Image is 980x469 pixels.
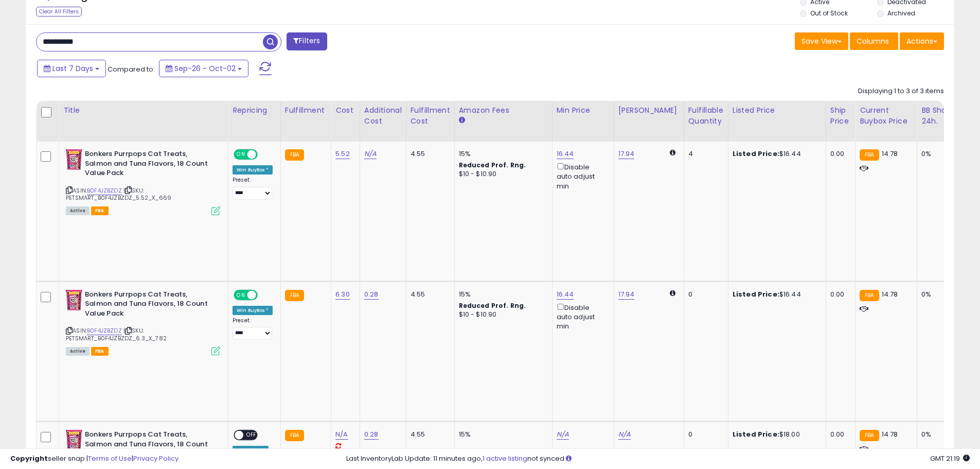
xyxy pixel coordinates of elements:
div: Win BuyBox * [233,306,273,315]
div: Fulfillment Cost [411,105,450,127]
div: 4 [688,149,720,159]
small: FBA [860,290,879,301]
span: 14.78 [882,289,898,299]
div: Fulfillment [285,105,327,116]
a: N/A [618,429,631,440]
span: 2025-10-10 21:19 GMT [930,454,970,463]
button: Last 7 Days [37,60,106,77]
div: BB Share 24h. [921,105,959,127]
div: 0% [921,149,955,159]
div: 0 [688,290,720,299]
div: $16.44 [733,290,818,299]
a: 16.44 [557,289,574,300]
span: OFF [256,150,273,159]
div: [PERSON_NAME] [618,105,680,116]
a: N/A [335,429,348,440]
small: FBA [860,430,879,441]
button: Sep-26 - Oct-02 [159,60,248,77]
div: Additional Cost [364,105,402,127]
div: 4.55 [411,149,447,159]
small: FBA [285,290,304,301]
div: Clear All Filters [36,7,82,16]
small: FBA [860,149,879,161]
span: FBA [91,347,109,356]
strong: Copyright [10,454,48,463]
div: seller snap | | [10,454,179,464]
b: Listed Price: [733,289,779,299]
span: All listings currently available for purchase on Amazon [66,347,90,356]
span: Last 7 Days [52,63,93,74]
a: N/A [557,429,569,440]
a: B0F4JZBZDZ [87,186,122,195]
div: 15% [459,430,544,439]
div: Last InventoryLab Update: 11 minutes ago, not synced. [346,454,970,464]
div: 0.00 [830,149,847,159]
div: Listed Price [733,105,822,116]
a: 1 active listing [483,454,527,463]
div: 15% [459,149,544,159]
div: 0% [921,290,955,299]
span: ON [235,150,247,159]
a: Privacy Policy [133,454,179,463]
span: 14.78 [882,429,898,439]
span: Sep-26 - Oct-02 [174,63,236,74]
small: FBA [285,430,304,441]
div: $16.44 [733,149,818,159]
button: Columns [850,32,898,50]
div: Amazon Fees [459,105,548,116]
div: 0.00 [830,290,847,299]
div: Disable auto adjust min [557,161,606,191]
span: FBA [91,206,109,215]
b: Listed Price: [733,149,779,159]
div: 0% [921,430,955,439]
a: 16.44 [557,149,574,159]
div: Preset: [233,317,273,340]
img: 51LTsU3BGzL._SL40_.jpg [66,290,82,310]
b: Bonkers Purrpops Cat Treats, Salmon and Tuna Flavors, 18 Count Value Pack [85,430,210,461]
div: Current Buybox Price [860,105,913,127]
a: 5.52 [335,149,350,159]
div: $10 - $10.90 [459,310,544,319]
a: 0.28 [364,429,379,440]
a: 6.30 [335,289,350,300]
button: Actions [900,32,944,50]
label: Out of Stock [810,9,848,18]
span: OFF [243,431,260,440]
div: ASIN: [66,149,220,214]
a: Terms of Use [88,454,132,463]
div: Displaying 1 to 3 of 3 items [858,86,944,96]
b: Listed Price: [733,429,779,439]
div: 4.55 [411,430,447,439]
div: $18.00 [733,430,818,439]
span: | SKU: PETSMART_B0F4JZBZDZ_6.3_X_782 [66,326,167,342]
span: OFF [256,290,273,299]
div: Preset: [233,177,273,200]
b: Reduced Prof. Rng. [459,301,526,310]
div: Cost [335,105,355,116]
div: Ship Price [830,105,851,127]
div: Repricing [233,105,276,116]
div: 0 [688,430,720,439]
div: Fulfillable Quantity [688,105,724,127]
small: FBA [285,149,304,161]
a: B0F4JZBZDZ [87,326,122,335]
div: Amazon AI [233,446,269,455]
div: 15% [459,290,544,299]
b: Reduced Prof. Rng. [459,161,526,169]
div: $10 - $10.90 [459,170,544,179]
div: Disable auto adjust min [557,302,606,332]
span: Compared to: [108,64,155,74]
a: N/A [364,149,377,159]
img: 51LTsU3BGzL._SL40_.jpg [66,430,82,450]
div: 0.00 [830,430,847,439]
div: Min Price [557,105,610,116]
div: 4.55 [411,290,447,299]
span: | SKU: PETSMART_B0F4JZBZDZ_5.52_X_669 [66,186,171,202]
a: 0.28 [364,289,379,300]
small: Amazon Fees. [459,116,465,125]
div: Title [63,105,224,116]
label: Archived [887,9,915,18]
span: ON [235,290,247,299]
button: Filters [287,32,327,50]
div: ASIN: [66,290,220,355]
